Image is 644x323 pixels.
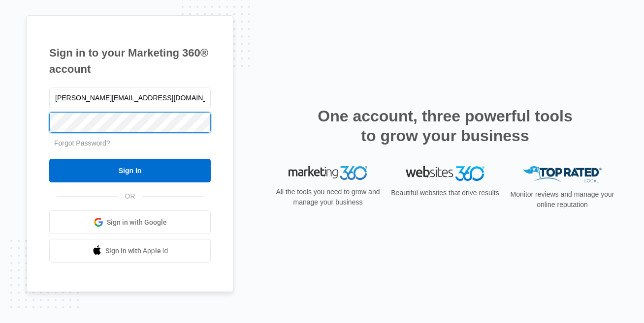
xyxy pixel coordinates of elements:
[107,217,167,228] span: Sign in with Google
[49,88,211,108] input: Email
[406,166,484,180] img: Websites 360
[390,188,500,198] p: Beautiful websites that drive results
[49,45,211,77] h1: Sign in to your Marketing 360® account
[54,139,110,147] a: Forgot Password?
[523,166,602,182] img: Top Rated Local
[273,187,383,207] p: All the tools you need to grow and manage your business
[289,166,367,180] img: Marketing 360
[507,189,617,210] p: Monitor reviews and manage your online reputation
[315,106,576,146] h2: One account, three powerful tools to grow your business
[105,246,168,256] span: Sign in with Apple Id
[49,159,211,182] input: Sign In
[118,191,142,202] span: OR
[49,210,211,234] a: Sign in with Google
[49,239,211,263] a: Sign in with Apple Id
